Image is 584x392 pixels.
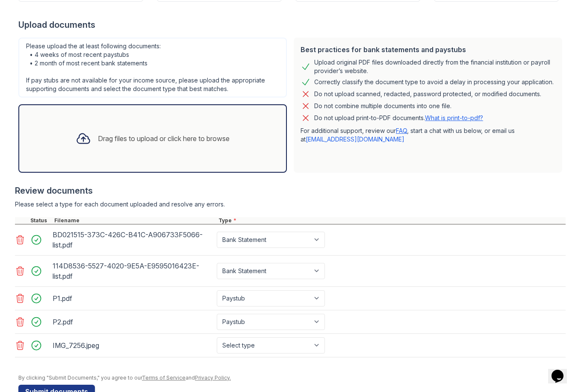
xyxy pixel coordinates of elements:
div: Filename [53,217,217,224]
div: Please upload the at least following documents: • 4 weeks of most recent paystubs • 2 month of mo... [18,38,287,97]
div: Correctly classify the document type to avoid a delay in processing your application. [314,77,554,87]
div: Best practices for bank statements and paystubs [301,44,555,55]
div: Status [29,217,53,224]
div: Type [217,217,566,224]
p: For additional support, review our , start a chat with us below, or email us at [301,127,555,144]
a: FAQ [396,127,407,134]
a: Privacy Policy. [195,374,231,381]
div: BD021515-373C-426C-B41C-A906733F5066-list.pdf [53,228,213,252]
div: Do not upload scanned, redacted, password protected, or modified documents. [314,89,541,99]
a: Terms of Service [142,374,186,381]
iframe: chat widget [548,358,575,383]
div: P2.pdf [53,315,213,329]
div: By clicking "Submit Documents," you agree to our and [18,374,566,381]
div: P1.pdf [53,292,213,305]
a: [EMAIL_ADDRESS][DOMAIN_NAME] [306,136,404,143]
p: Do not upload print-to-PDF documents. [314,114,483,122]
div: IMG_7256.jpeg [53,339,213,352]
div: Drag files to upload or click here to browse [98,133,230,144]
div: 114D8536-5527-4020-9E5A-E9595016423E-list.pdf [53,259,213,283]
div: Do not combine multiple documents into one file. [314,101,451,111]
div: Upload documents [18,19,566,31]
div: Upload original PDF files downloaded directly from the financial institution or payroll provider’... [314,58,555,75]
a: What is print-to-pdf? [425,114,483,121]
div: Please select a type for each document uploaded and resolve any errors. [15,200,566,209]
div: Review documents [15,185,566,197]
